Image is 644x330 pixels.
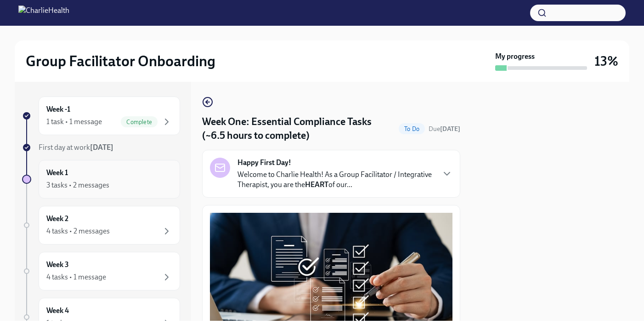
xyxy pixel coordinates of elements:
h6: Week 4 [46,306,69,316]
span: Due [429,125,460,133]
span: To Do [399,125,425,132]
strong: Happy First Day! [237,158,291,168]
a: Week -11 task • 1 messageComplete [22,97,180,135]
div: 4 tasks • 2 messages [46,226,110,236]
span: October 13th, 2025 08:00 [429,125,460,133]
h4: Week One: Essential Compliance Tasks (~6.5 hours to complete) [202,115,395,142]
div: 4 tasks • 1 message [46,272,106,282]
h6: Week 3 [46,260,69,270]
strong: [DATE] [440,125,460,133]
h6: Week 1 [46,168,68,178]
h6: Week -1 [46,104,70,114]
a: First day at work[DATE] [22,142,180,153]
span: Complete [121,119,158,125]
p: Welcome to Charlie Health! As a Group Facilitator / Integrative Therapist, you are the of our... [237,170,434,190]
div: 1 task • 1 message [46,117,102,127]
span: First day at work [39,143,113,152]
img: CharlieHealth [18,6,69,20]
strong: HEART [305,180,328,189]
a: Week 24 tasks • 2 messages [22,206,180,245]
a: Week 34 tasks • 1 message [22,252,180,290]
h3: 13% [594,53,618,69]
a: Week 13 tasks • 2 messages [22,160,180,199]
strong: [DATE] [90,143,113,152]
h6: Week 2 [46,214,68,224]
h2: Group Facilitator Onboarding [26,52,215,70]
div: 3 tasks • 2 messages [46,180,109,190]
strong: My progress [495,51,535,62]
div: 1 task [46,318,64,328]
